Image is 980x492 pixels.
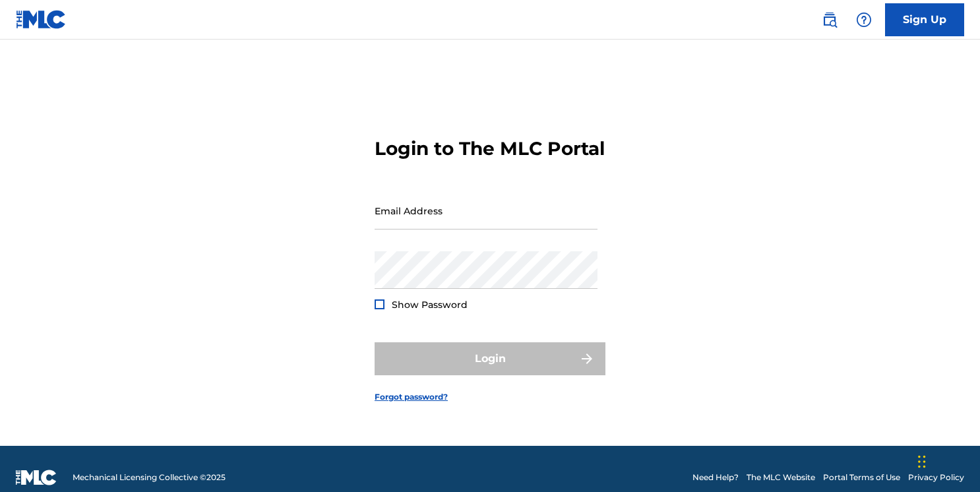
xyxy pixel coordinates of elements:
[914,429,980,492] iframe: Chat Widget
[375,391,448,403] a: Forgot password?
[851,7,877,33] div: Help
[908,472,964,483] a: Privacy Policy
[816,7,843,33] a: Public Search
[73,472,226,483] span: Mechanical Licensing Collective © 2025
[747,472,815,483] a: The MLC Website
[16,470,57,485] img: logo
[392,299,468,311] span: Show Password
[692,472,739,483] a: Need Help?
[823,472,900,483] a: Portal Terms of Use
[375,137,605,160] h3: Login to The MLC Portal
[918,442,926,481] div: Drag
[16,10,67,29] img: MLC Logo
[885,3,964,36] a: Sign Up
[822,12,838,28] img: search
[856,12,872,28] img: help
